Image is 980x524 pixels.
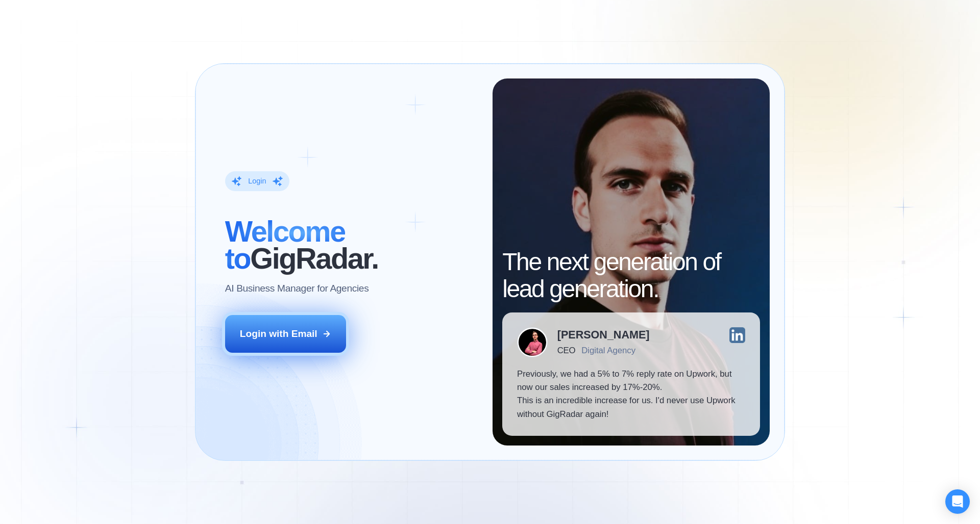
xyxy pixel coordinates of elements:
[225,218,478,272] h2: ‍ GigRadar.
[502,249,760,303] h2: The next generation of lead generation.
[225,315,347,353] button: Login with Email
[517,368,745,422] p: Previously, we had a 5% to 7% reply rate on Upwork, but now our sales increased by 17%-20%. This ...
[240,327,317,340] div: Login with Email
[557,329,650,340] div: [PERSON_NAME]
[248,176,266,186] div: Login
[581,346,635,355] div: Digital Agency
[557,346,575,355] div: CEO
[225,282,369,295] p: AI Business Manager for Agencies
[225,215,345,275] span: Welcome to
[945,489,970,514] div: Open Intercom Messenger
